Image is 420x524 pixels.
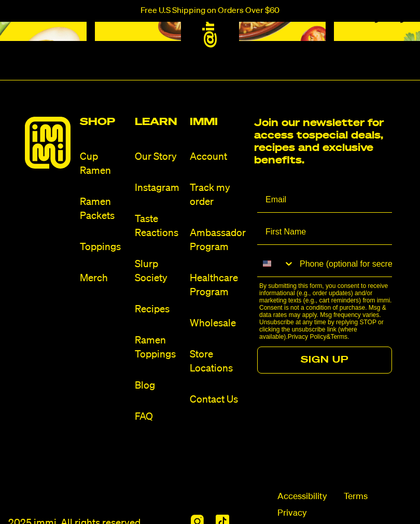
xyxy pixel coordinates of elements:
[263,259,271,268] img: United States
[80,117,127,127] h2: Shop
[190,150,246,164] a: Account
[135,181,181,195] a: Instagram
[344,491,368,503] a: Terms
[190,226,246,254] a: Ambassador Program
[277,507,307,520] a: Privacy
[80,240,127,254] a: Toppings
[135,212,181,240] a: Taste Reactions
[259,282,395,340] p: By submitting this form, you consent to receive informational (e.g., order updates) and/or market...
[135,257,181,285] a: Slurp Society
[190,271,246,299] a: Healthcare Program
[190,316,246,330] a: Wholesale
[277,491,327,503] span: Accessibility
[135,379,181,393] a: Blog
[257,187,392,213] input: Email
[190,117,246,127] h2: Immi
[25,117,71,169] img: immieats
[135,117,181,127] h2: Learn
[190,181,246,209] a: Track my order
[257,347,392,374] button: SIGN UP
[330,333,347,340] a: Terms
[288,333,327,340] a: Privacy Policy
[135,334,181,362] a: Ramen Toppings
[135,410,181,424] a: FAQ
[257,251,295,276] button: Search Countries
[135,302,181,316] a: Recipes
[257,219,392,245] input: First Name
[141,6,279,16] p: Free U.S Shipping on Orders Over $60
[254,117,395,167] h2: Join our newsletter for access to special deals, recipes and exclusive benefits.
[80,150,127,178] a: Cup Ramen
[135,150,181,164] a: Our Story
[80,271,127,285] a: Merch
[190,348,246,376] a: Store Locations
[295,251,392,277] input: Phone (optional for secret deals)
[80,195,127,223] a: Ramen Packets
[190,393,246,407] a: Contact Us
